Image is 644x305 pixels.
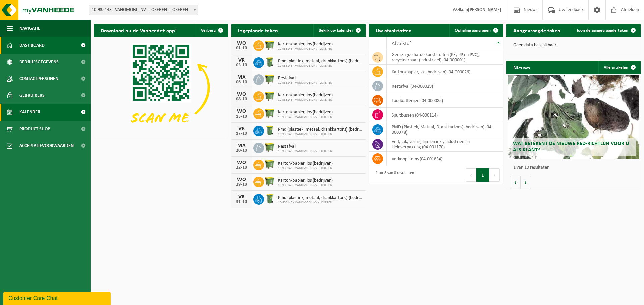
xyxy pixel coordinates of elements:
span: Toon de aangevraagde taken [576,28,628,33]
span: Navigatie [19,20,40,37]
div: 22-10 [235,165,248,170]
h2: Nieuws [506,61,537,74]
p: 1 van 10 resultaten [513,165,637,170]
h2: Uw afvalstoffen [369,24,418,37]
img: WB-1100-HPE-GN-50 [264,90,275,102]
span: 10-935143 - VANOMOBIL NV - LOKEREN [278,115,333,119]
span: Product Shop [19,121,50,137]
td: spuitbussen (04-000114) [387,108,503,122]
p: Geen data beschikbaar. [513,43,634,48]
a: Bekijk uw kalender [313,24,365,37]
span: 10-935143 - VANOMOBIL NV - LOKEREN - LOKEREN [89,5,198,15]
span: Karton/papier, los (bedrijven) [278,93,333,98]
div: 29-10 [235,182,248,187]
span: Contactpersonen [19,70,58,87]
span: Bekijk uw kalender [319,28,353,33]
img: WB-1100-HPE-GN-50 [264,107,275,119]
img: WB-0240-HPE-GN-50 [264,125,275,136]
div: 01-10 [235,46,248,51]
button: Volgende [521,176,531,189]
td: gemengde harde kunststoffen (PE, PP en PVC), recycleerbaar (industrieel) (04-000001) [387,50,503,65]
span: 10-935143 - VANOMOBIL NV - LOKEREN [278,81,332,85]
div: WO [235,92,248,97]
img: WB-0240-HPE-GN-50 [264,56,275,68]
span: 10-935143 - VANOMOBIL NV - LOKEREN [278,64,362,68]
span: Pmd (plastiek, metaal, drankkartons) (bedrijven) [278,195,362,201]
span: Dashboard [19,37,45,54]
div: 06-10 [235,80,248,85]
span: Pmd (plastiek, metaal, drankkartons) (bedrijven) [278,127,362,132]
span: Karton/papier, los (bedrijven) [278,110,333,115]
iframe: chat widget [3,290,112,305]
div: 31-10 [235,200,248,204]
span: Bedrijfsgegevens [19,54,59,70]
td: loodbatterijen (04-000085) [387,93,503,108]
div: 20-10 [235,148,248,153]
button: Next [489,168,500,182]
div: WO [235,41,248,46]
span: Verberg [201,28,216,33]
div: WO [235,109,248,114]
div: MA [235,75,248,80]
div: WO [235,177,248,182]
span: 10-935143 - VANOMOBIL NV - LOKEREN [278,132,362,136]
span: Afvalstof [392,41,411,46]
h2: Ingeplande taken [231,24,285,37]
a: Wat betekent de nieuwe RED-richtlijn voor u als klant? [508,75,639,159]
span: Restafval [278,76,332,81]
h2: Download nu de Vanheede+ app! [94,24,183,37]
span: 10-935143 - VANOMOBIL NV - LOKEREN [278,98,333,102]
span: Karton/papier, los (bedrijven) [278,161,333,166]
img: WB-0240-HPE-GN-50 [264,193,275,204]
span: Pmd (plastiek, metaal, drankkartons) (bedrijven) [278,59,362,64]
div: MA [235,143,248,148]
strong: [PERSON_NAME] [468,7,501,12]
div: VR [235,194,248,200]
div: 1 tot 8 van 8 resultaten [372,168,414,182]
div: 17-10 [235,131,248,136]
span: Acceptatievoorwaarden [19,137,74,154]
img: WB-1100-HPE-GN-50 [264,176,275,187]
a: Toon de aangevraagde taken [571,24,640,37]
span: Wat betekent de nieuwe RED-richtlijn voor u als klant? [513,141,629,153]
td: restafval (04-000029) [387,79,503,93]
span: Karton/papier, los (bedrijven) [278,42,333,47]
img: WB-1100-HPE-GN-50 [264,142,275,153]
img: WB-1100-HPE-GN-50 [264,73,275,85]
img: WB-1100-HPE-GN-50 [264,39,275,51]
span: Ophaling aanvragen [455,28,491,33]
td: PMD (Plastiek, Metaal, Drankkartons) (bedrijven) (04-000978) [387,122,503,137]
span: 10-935143 - VANOMOBIL NV - LOKEREN [278,149,332,153]
a: Ophaling aanvragen [449,24,502,37]
button: Verberg [196,24,227,37]
span: 10-935143 - VANOMOBIL NV - LOKEREN [278,166,333,170]
button: Previous [466,168,476,182]
span: 10-935143 - VANOMOBIL NV - LOKEREN - LOKEREN [89,5,198,15]
div: 08-10 [235,97,248,102]
h2: Aangevraagde taken [506,24,567,37]
td: verkoop items (04-001834) [387,152,503,166]
span: 10-935143 - VANOMOBIL NV - LOKEREN [278,47,333,51]
span: 10-935143 - VANOMOBIL NV - LOKEREN [278,183,333,187]
span: 10-935143 - VANOMOBIL NV - LOKEREN [278,201,362,205]
div: VR [235,126,248,131]
td: verf, lak, vernis, lijm en inkt, industrieel in kleinverpakking (04-001170) [387,137,503,152]
img: WB-1100-HPE-GN-50 [264,159,275,170]
div: WO [235,160,248,165]
a: Alle artikelen [598,61,640,74]
button: Vorige [510,176,521,189]
span: Gebruikers [19,87,45,104]
img: Download de VHEPlus App [94,37,228,138]
button: 1 [476,168,489,182]
div: VR [235,58,248,63]
td: karton/papier, los (bedrijven) (04-000026) [387,65,503,79]
span: Karton/papier, los (bedrijven) [278,178,333,183]
span: Restafval [278,144,332,149]
span: Kalender [19,104,40,121]
div: 03-10 [235,63,248,68]
div: 15-10 [235,114,248,119]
